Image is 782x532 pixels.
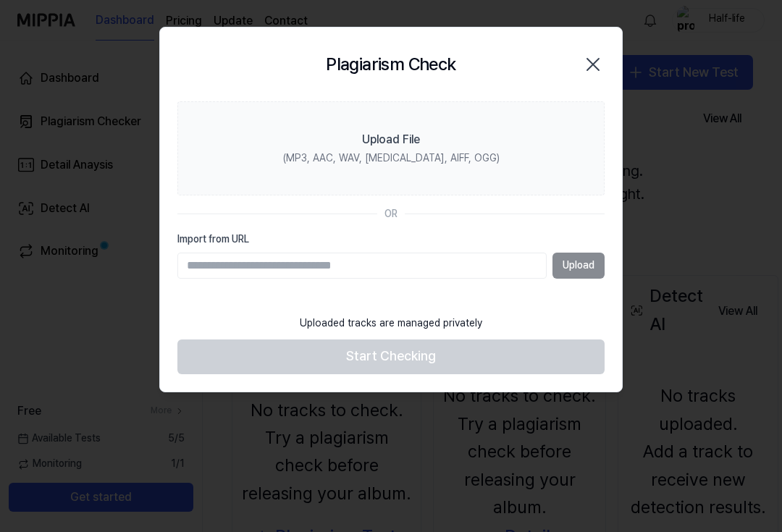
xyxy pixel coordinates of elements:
[291,308,491,339] div: Uploaded tracks are managed privately
[283,151,500,166] div: (MP3, AAC, WAV, [MEDICAL_DATA], AIFF, OGG)
[326,51,455,78] h2: Plagiarism Check
[384,207,398,221] div: OR
[177,232,605,247] label: Import from URL
[362,131,420,148] div: Upload File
